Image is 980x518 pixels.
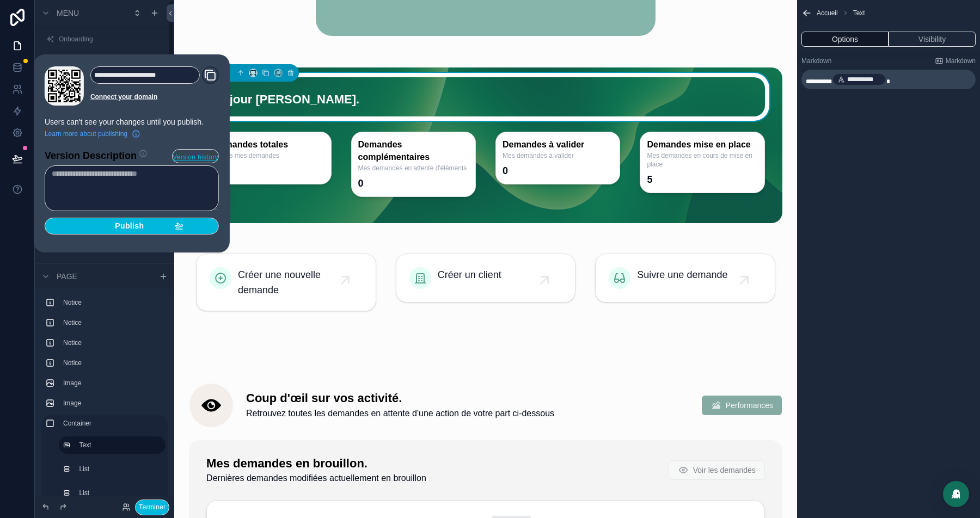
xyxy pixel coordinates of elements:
span: Page [57,271,77,282]
button: Options [801,32,889,47]
span: Version history [173,151,218,162]
label: List [79,465,157,473]
h1: Bonjour [PERSON_NAME]. [206,77,765,116]
a: Connect your domain [90,92,219,101]
label: Text [79,441,157,449]
div: scrollable content [801,70,976,89]
span: Menu [57,8,79,18]
button: Visibility [889,32,976,47]
label: Notice [63,318,159,327]
label: Image [63,399,159,408]
div: Open Intercom Messenger [943,481,969,507]
label: Notice [63,359,159,367]
button: Publish [45,218,219,235]
span: Markdown [946,57,976,65]
label: Notice [63,338,159,347]
label: Image [63,379,159,387]
label: Container [63,419,159,428]
p: Users can't see your changes until you publish. [45,116,219,127]
label: List [79,489,157,497]
a: Markdown [935,57,976,65]
a: Learn more about publishing [45,129,140,138]
span: Text [853,9,865,17]
span: Accueil [817,9,838,17]
button: Version history [172,149,219,163]
h2: Version Description [45,149,137,163]
div: scrollable content [35,289,174,496]
span: Learn more about publishing [45,129,127,138]
label: Markdown [801,57,831,65]
div: Domain and Custom Link [90,66,219,106]
label: Onboarding [59,35,161,44]
span: Publish [115,221,144,231]
button: Terminer [135,499,169,515]
label: Notice [63,298,159,307]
